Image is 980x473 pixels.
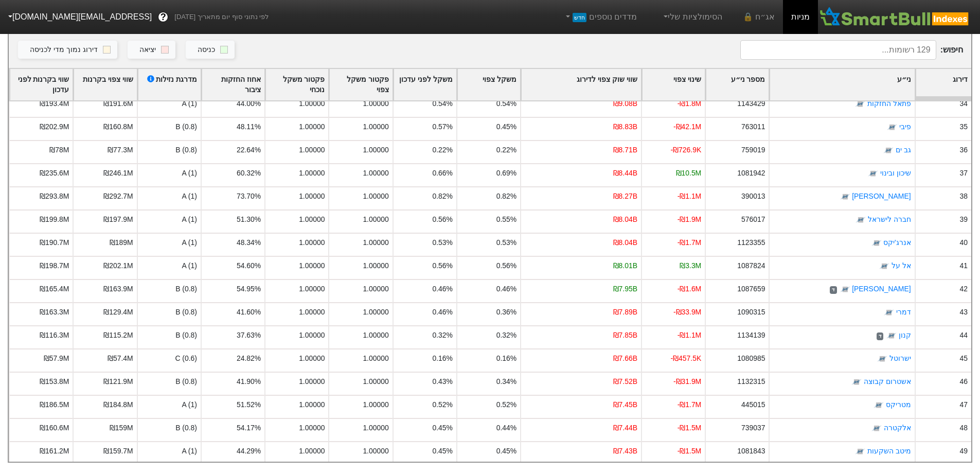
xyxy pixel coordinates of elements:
[40,121,69,132] div: ₪202.9M
[960,121,968,132] div: 35
[198,44,215,56] div: כניסה
[678,284,702,294] div: -₪1.6M
[299,214,325,225] div: 1.00000
[299,423,325,433] div: 1.00000
[299,353,325,364] div: 1.00000
[670,353,701,364] div: -₪457.5K
[676,168,702,179] div: ₪10.5M
[128,41,175,59] button: יציאה
[874,400,884,411] img: tase link
[137,186,201,209] div: A (1)
[265,69,328,101] div: Toggle SortBy
[363,376,388,387] div: 1.00000
[960,353,968,364] div: 45
[737,330,765,341] div: 1134139
[741,121,765,132] div: 763011
[884,424,911,432] a: אלקטרה
[889,355,911,363] a: ישרוטל
[103,121,133,132] div: ₪160.8M
[678,330,702,341] div: -₪1.1M
[741,145,765,155] div: 759019
[237,145,261,155] div: 22.64%
[879,261,889,272] img: tase link
[740,40,936,60] input: 129 רשומות...
[960,145,968,155] div: 36
[737,260,765,271] div: 1087824
[886,401,911,409] a: מטריקס
[741,191,765,202] div: 390013
[40,237,69,248] div: ₪190.7M
[103,168,133,179] div: ₪246.1M
[237,330,261,341] div: 37.63%
[818,7,972,27] img: SmartBull
[433,237,453,248] div: 0.53%
[960,260,968,271] div: 41
[363,399,388,410] div: 1.00000
[496,145,516,155] div: 0.22%
[433,168,453,179] div: 0.66%
[433,399,453,410] div: 0.52%
[521,69,641,101] div: Toggle SortBy
[960,214,968,225] div: 39
[433,121,453,132] div: 0.57%
[877,354,887,364] img: tase link
[737,98,765,109] div: 1143429
[706,69,769,101] div: Toggle SortBy
[899,123,911,131] a: פיבי
[40,191,69,202] div: ₪293.8M
[496,330,516,341] div: 0.32%
[299,376,325,387] div: 1.00000
[137,163,201,186] div: A (1)
[737,237,765,248] div: 1123355
[960,330,968,341] div: 44
[496,191,516,202] div: 0.82%
[363,237,388,248] div: 1.00000
[880,169,911,178] a: שיכון ובינוי
[884,308,894,318] img: tase link
[737,446,765,457] div: 1081843
[237,353,261,364] div: 24.82%
[137,233,201,256] div: A (1)
[103,330,133,341] div: ₪115.2M
[363,214,388,225] div: 1.00000
[899,331,911,340] a: קנון
[680,260,701,271] div: ₪3.3M
[852,192,911,201] a: [PERSON_NAME]
[496,168,516,179] div: 0.69%
[174,12,269,22] span: לפי נתוני סוף יום מתאריך [DATE]
[363,284,388,294] div: 1.00000
[960,423,968,433] div: 48
[613,191,637,202] div: ₪8.27B
[871,424,882,434] img: tase link
[40,399,69,410] div: ₪186.5M
[871,238,882,249] img: tase link
[840,285,850,295] img: tase link
[299,237,325,248] div: 1.00000
[433,214,453,225] div: 0.56%
[613,353,637,364] div: ₪7.66B
[737,353,765,364] div: 1080985
[299,399,325,410] div: 1.00000
[877,332,883,341] span: ד
[237,399,261,410] div: 51.52%
[678,98,702,109] div: -₪1.8M
[678,399,702,410] div: -₪1.7M
[103,284,133,294] div: ₪163.9M
[237,98,261,109] div: 44.00%
[613,284,637,294] div: ₪7.95B
[329,69,392,101] div: Toggle SortBy
[960,399,968,410] div: 47
[137,117,201,140] div: B (0.8)
[960,307,968,318] div: 43
[496,399,516,410] div: 0.52%
[299,98,325,109] div: 1.00000
[103,399,133,410] div: ₪184.8M
[108,145,133,155] div: ₪77.3M
[186,41,235,59] button: כניסה
[237,260,261,271] div: 54.60%
[74,69,136,101] div: Toggle SortBy
[40,330,69,341] div: ₪116.3M
[363,121,388,132] div: 1.00000
[673,376,701,387] div: -₪31.9M
[137,94,201,117] div: A (1)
